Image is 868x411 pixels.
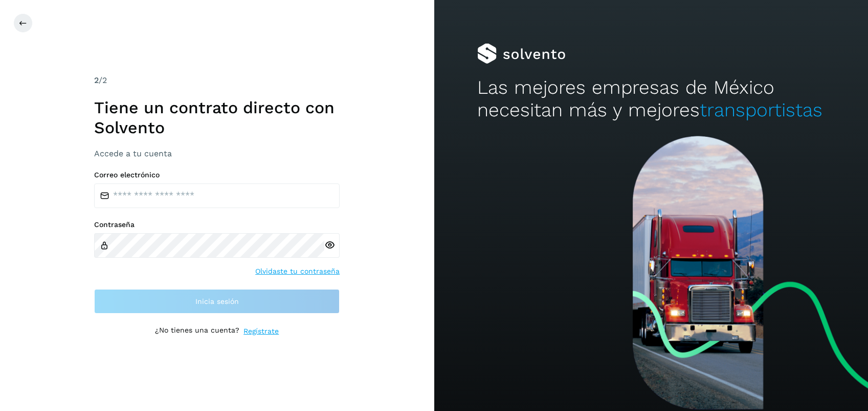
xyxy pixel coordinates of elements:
h3: Accede a tu cuenta [94,149,340,158]
h2: Las mejores empresas de México necesitan más y mejores [477,76,825,122]
button: Inicia sesión [94,289,340,314]
div: /2 [94,74,340,87]
p: ¿No tienes una cuenta? [155,326,239,337]
a: Regístrate [243,326,279,337]
span: 2 [94,75,99,85]
span: Inicia sesión [195,298,239,305]
span: transportistas [700,99,822,121]
label: Correo electrónico [94,171,340,179]
h1: Tiene un contrato directo con Solvento [94,98,340,137]
label: Contraseña [94,220,340,229]
a: Olvidaste tu contraseña [255,266,340,277]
